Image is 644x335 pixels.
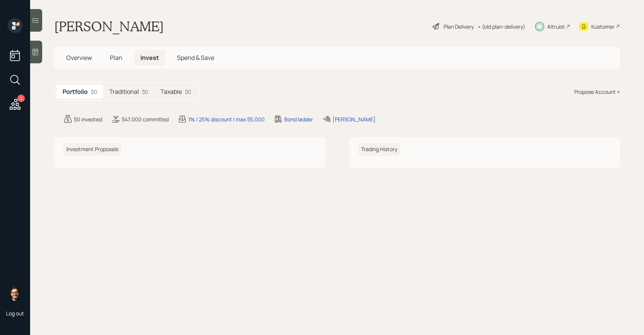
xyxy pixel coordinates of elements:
[66,54,92,62] span: Overview
[333,115,375,123] div: [PERSON_NAME]
[109,88,139,95] h5: Traditional
[185,88,191,96] div: $0
[140,54,159,62] span: Invest
[444,23,474,31] div: Plan Delivery
[91,88,97,96] div: $0
[177,54,214,62] span: Spend & Save
[284,115,313,123] div: Bond ladder
[63,88,88,95] h5: Portfolio
[574,88,620,96] div: Propose Account +
[591,23,615,31] div: Kustomer
[54,18,164,35] h1: [PERSON_NAME]
[110,54,122,62] span: Plan
[478,23,525,31] div: • (old plan-delivery)
[6,310,24,317] div: Log out
[188,115,265,123] div: 1% | 25% discount | max $5,000
[547,23,565,31] div: Altruist
[17,95,25,102] div: 2
[74,115,102,123] div: $0 invested
[122,115,169,123] div: $47,000 committed
[8,286,23,301] img: sami-boghos-headshot.png
[160,88,182,95] h5: Taxable
[358,143,400,156] h6: Trading History
[63,143,121,156] h6: Investment Proposals
[142,88,148,96] div: $0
